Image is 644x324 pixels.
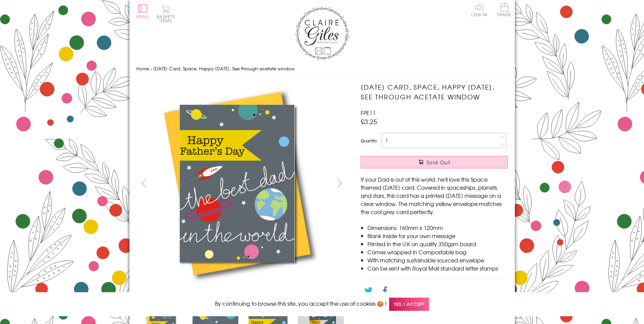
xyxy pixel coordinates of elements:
li: Blank inside for your own message [367,232,508,240]
button: Menu [136,4,149,19]
li: Dimensions: 160mm x 120mm [367,224,508,232]
button: Sold Out [361,156,508,168]
li: Can be sent with Royal Mail standard letter stamps [367,264,508,272]
span: £3.25 [361,117,377,126]
a: Trade [497,3,511,18]
button: Basket0 items [157,5,175,23]
img: Father's Day Card, Space, Happy Father's Day, See through acetate window [347,82,550,285]
img: Claire Giles Greetings Cards [295,7,349,60]
li: With matching sustainable sourced envelope [367,256,508,264]
li: Comes wrapped in Compostable bag [367,248,508,256]
span: Trade [497,3,511,17]
span: Yes, I accept [389,298,429,311]
span: [DATE] Card, Space, Happy [DATE], See through acetate window [153,65,295,72]
h1: [DATE] Card, Space, Happy [DATE], See through acetate window [361,82,508,102]
span: FPE11 [361,109,376,117]
a: Home [136,65,149,72]
button: prev [136,176,151,191]
span: Menu [136,14,149,20]
button: next [332,176,347,191]
img: Father's Day Card, Space, Happy Father's Day, See through acetate window [136,82,339,285]
label: Quantity [361,138,377,144]
a: Log In [471,3,487,17]
nav: breadcrumbs [136,62,508,76]
p: If your Dad is out of this world, he'll love this Space themed [DATE] card. Covered in spaceships... [361,175,508,216]
span: › [150,65,152,72]
li: Printed in the U.K on quality 350gsm board [367,240,508,248]
span: 0 items [160,14,175,24]
span: Sold Out [427,159,450,166]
